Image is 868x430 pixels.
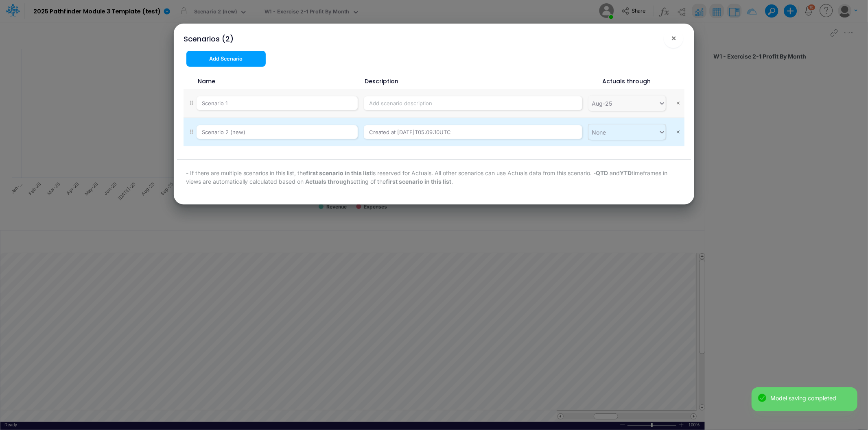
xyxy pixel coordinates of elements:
div: Scenarios (2) [184,33,234,44]
span: × [671,33,676,43]
div: Model saving completed [770,394,851,402]
button: Add Scenario [186,51,266,67]
strong: QTD [596,169,608,176]
strong: first scenario in this list [306,169,372,176]
input: Add scenario description [364,96,582,110]
label: Name [197,77,215,86]
button: Close [664,28,683,48]
strong: first scenario in this list [386,178,452,185]
label: Actuals through [601,77,651,86]
div: Aug-25 [592,99,612,108]
strong: Actuals through [306,178,351,185]
label: Description [363,77,398,86]
strong: YTD [620,169,632,176]
div: None [592,128,606,137]
input: Add scenario description [364,125,582,139]
p: - If there are multiple scenarios in this list, the is reserved for Actuals. All other scenarios ... [186,169,682,186]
